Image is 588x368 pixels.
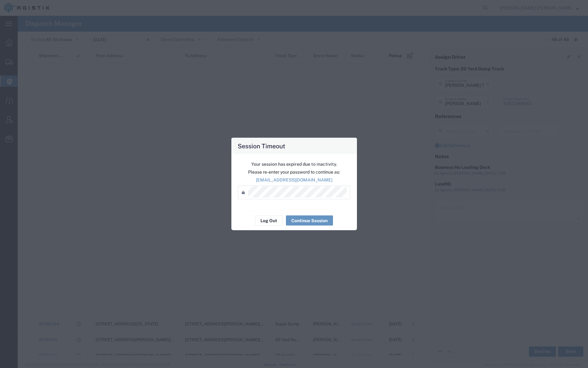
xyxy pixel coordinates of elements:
[255,216,282,226] button: Log Out
[286,216,333,226] button: Continue Session
[238,161,350,168] p: Your session has expired due to inactivity.
[238,141,285,151] h4: Session Timeout
[238,169,350,175] p: Please re-enter your password to continue as:
[238,177,350,183] p: [EMAIL_ADDRESS][DOMAIN_NAME]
